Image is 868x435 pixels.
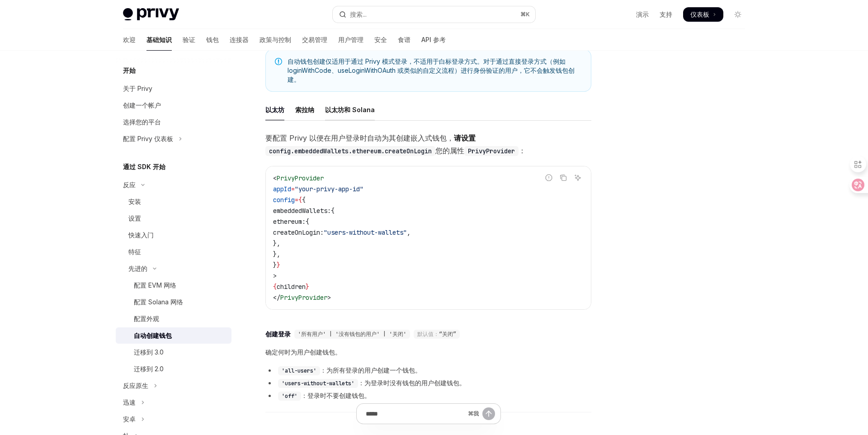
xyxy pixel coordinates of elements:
[206,36,219,43] font: 钱包
[134,281,176,289] font: 配置 EVM 网络
[123,101,161,109] font: 创建一个帐户
[295,196,298,204] span: =
[302,196,306,204] span: {
[278,392,301,401] code: 'off'
[273,217,306,226] span: ethereum:
[275,58,282,65] svg: 笔记
[520,11,526,18] font: ⌘
[123,163,165,170] font: 通过 SDK 开始
[333,6,535,23] button: 打开搜索
[543,172,555,184] button: 报告错误代码
[338,36,363,43] font: 用户管理
[374,36,387,43] font: 安全
[417,331,439,338] font: 默认值：
[731,7,745,22] button: 切换暗模式
[116,294,231,310] a: 配置 Solana 网络
[128,214,141,222] font: 设置
[350,10,367,18] font: 搜索...
[277,261,280,269] span: }
[273,293,280,302] span: </
[265,146,435,156] code: config.embeddedWallets.ethereum.createOnLogin
[572,172,584,184] button: 询问人工智能
[278,366,320,375] code: 'all-users'
[123,398,136,406] font: 迅速
[636,10,649,19] a: 演示
[206,29,219,51] a: 钱包
[273,185,291,193] span: appId
[116,378,231,394] button: 切换 React Native 部分
[134,348,164,356] font: 迁移到 3.0
[116,131,231,147] button: 切换配置 Privy 仪表板部分
[280,293,327,302] span: PrivyProvider
[660,10,672,18] font: 支持
[295,185,363,193] span: "your-privy-app-id"
[301,392,371,399] font: ：登录时不要创建钱包。
[660,10,672,19] a: 支持
[123,415,136,423] font: 安卓
[306,283,309,291] span: }
[123,8,179,21] img: 灯光标志
[306,217,309,226] span: {
[116,194,231,210] a: 安装
[116,394,231,411] button: 切换 Swift 部分
[277,174,324,182] span: PrivyProvider
[273,261,277,269] span: }
[128,265,147,272] font: 先进的
[116,327,231,344] a: 自动创建钱包
[134,331,172,339] font: 自动创建钱包
[298,196,302,204] span: {
[278,379,358,388] code: 'users-without-wallets'
[265,133,454,142] font: 要配置 Privy 以便在用户登录时自动为其创建嵌入式钱包，
[183,36,195,43] font: 验证
[265,330,291,338] font: 创建登录
[327,293,331,302] span: >
[123,135,173,142] font: 配置 Privy 仪表板
[273,228,324,236] span: createOnLogin:
[324,228,407,236] span: "users-without-wallets"
[273,239,280,247] span: },
[690,10,709,18] font: 仪表板
[407,228,410,236] span: ,
[116,277,231,293] a: 配置 EVM 网络
[519,146,526,155] font: ：
[116,344,231,360] a: 迁移到 3.0
[298,331,406,338] font: '所有用户' | '没有钱包的用户' | '关闭'
[435,146,464,155] font: 您的属性
[259,29,291,51] a: 政策与控制
[116,244,231,260] a: 特征
[331,207,335,215] span: {
[683,7,723,22] a: 仪表板
[230,36,249,43] font: 连接器
[366,404,464,424] input: 提问...
[123,85,152,92] font: 关于 Privy
[134,315,159,322] font: 配置外观
[464,146,519,156] code: PrivyProvider
[265,348,341,356] font: 确定何时为用户创建钱包。
[277,283,306,291] span: children
[439,331,456,338] font: “关闭”
[123,36,136,43] font: 欢迎
[291,185,295,193] span: =
[325,106,375,113] font: 以太坊和 Solana
[134,298,183,306] font: 配置 Solana 网络
[116,260,231,277] button: 切换高级部分
[128,231,154,239] font: 快速入门
[230,29,249,51] a: 连接器
[421,36,446,43] font: API 参考
[116,97,231,113] a: 创建一个帐户
[320,366,421,374] font: ：为所有登录的用户创建一个钱包。
[116,311,231,327] a: 配置外观
[116,177,231,193] button: 切换 React 部分
[273,174,277,182] span: <
[116,114,231,130] a: 选择您的平台
[273,272,277,280] span: >
[295,106,314,113] font: 索拉纳
[146,29,172,51] a: 基础知识
[374,29,387,51] a: 安全
[398,29,410,51] a: 食谱
[116,411,231,427] button: 切换 Android 部分
[273,196,295,204] span: config
[557,172,569,184] button: 复制代码块中的内容
[116,80,231,97] a: 关于 Privy
[123,181,136,189] font: 反应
